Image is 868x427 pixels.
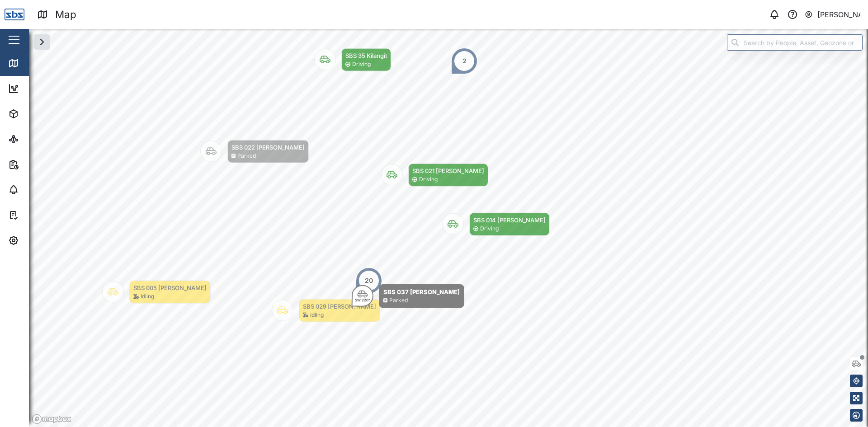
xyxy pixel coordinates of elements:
div: SBS 021 [PERSON_NAME] [412,166,484,175]
button: [PERSON_NAME] [804,8,861,21]
div: Tasks [24,210,48,220]
div: [PERSON_NAME] [817,9,861,20]
div: Idling [310,311,324,319]
div: Sites [24,134,45,144]
div: SBS 022 [PERSON_NAME] [231,143,305,152]
div: SBS 029 [PERSON_NAME] [303,302,376,311]
div: Map marker [381,164,488,187]
div: SBS 037 [PERSON_NAME] [383,287,460,296]
div: Driving [352,60,371,69]
input: Search by People, Asset, Geozone or Place [727,34,863,51]
div: Parked [237,152,256,160]
div: Reports [24,160,54,169]
div: Dashboard [24,84,64,94]
div: Map marker [451,47,478,75]
img: Main Logo [5,5,24,24]
div: Map marker [102,281,211,304]
a: Mapbox logo [32,414,71,424]
div: SBS 005 [PERSON_NAME] [133,283,207,292]
div: Map marker [272,299,380,322]
div: Driving [480,225,499,233]
div: Map marker [314,48,391,71]
div: Assets [24,109,52,119]
div: SW 226° [355,298,370,302]
div: Map marker [442,213,550,236]
div: Alarms [24,185,52,195]
div: Map marker [355,267,382,294]
div: Map marker [200,140,309,163]
div: 2 [462,56,467,66]
div: 20 [365,276,373,286]
div: SBS 014 [PERSON_NAME] [473,216,546,225]
div: Map [55,7,76,23]
div: Map marker [352,284,464,308]
div: Parked [389,296,408,305]
div: Idling [141,292,154,301]
div: Map [24,58,44,68]
div: SBS 35 Kilangit [345,51,387,60]
div: Settings [24,235,56,245]
canvas: Map [29,29,868,427]
div: Driving [419,175,438,184]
